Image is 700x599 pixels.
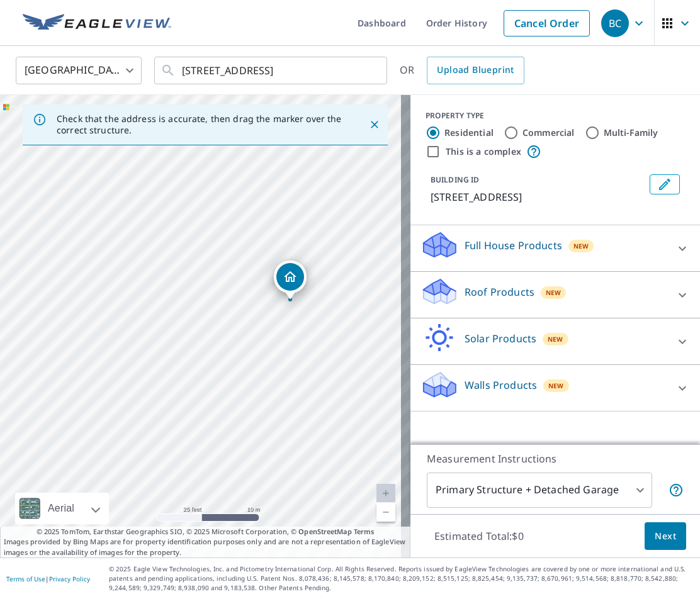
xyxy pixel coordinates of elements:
[6,574,45,583] a: Terms of Use
[548,334,563,344] span: New
[650,174,680,194] button: Edit building 1
[669,483,684,498] span: Your report will include the primary structure and a detached garage if one exists.
[427,451,684,466] p: Measurement Instructions
[23,14,171,33] img: EV Logo
[424,522,534,550] p: Estimated Total: $0
[465,378,537,393] p: Walls Products
[645,522,686,551] button: Next
[376,503,395,522] a: Current Level 20, Zoom Out
[548,381,564,391] span: New
[444,126,494,139] label: Residential
[601,9,629,37] div: BC
[57,113,346,136] p: Check that the address is accurate, then drag the marker over the correct structure.
[573,241,589,251] span: New
[522,126,575,139] label: Commercial
[437,62,514,78] span: Upload Blueprint
[15,493,109,524] div: Aerial
[44,493,78,524] div: Aerial
[182,53,361,88] input: Search by address or latitude-longitude
[431,174,479,185] p: BUILDING ID
[446,145,521,158] label: This is a complex
[421,370,690,406] div: Walls ProductsNew
[400,57,524,84] div: OR
[421,230,690,266] div: Full House ProductsNew
[427,473,652,508] div: Primary Structure + Detached Garage
[37,527,375,537] span: © 2025 TomTom, Earthstar Geographics SIO, © 2025 Microsoft Corporation, ©
[109,564,694,593] p: © 2025 Eagle View Technologies, Inc. and Pictometry International Corp. All Rights Reserved. Repo...
[604,126,658,139] label: Multi-Family
[655,529,676,544] span: Next
[546,288,562,298] span: New
[421,277,690,313] div: Roof ProductsNew
[504,10,590,36] a: Cancel Order
[465,238,562,253] p: Full House Products
[427,57,524,84] a: Upload Blueprint
[421,323,690,359] div: Solar ProductsNew
[431,189,645,204] p: [STREET_ADDRESS]
[298,527,351,536] a: OpenStreetMap
[465,284,534,299] p: Roof Products
[6,575,90,583] p: |
[274,260,307,299] div: Dropped pin, building 1, Residential property, 605 W Cherry St Cherokee, IA 51012
[354,527,375,536] a: Terms
[426,110,685,121] div: PROPERTY TYPE
[16,53,142,88] div: [GEOGRAPHIC_DATA]
[376,484,395,503] a: Current Level 20, Zoom In Disabled
[366,116,383,133] button: Close
[49,574,90,583] a: Privacy Policy
[465,331,536,346] p: Solar Products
